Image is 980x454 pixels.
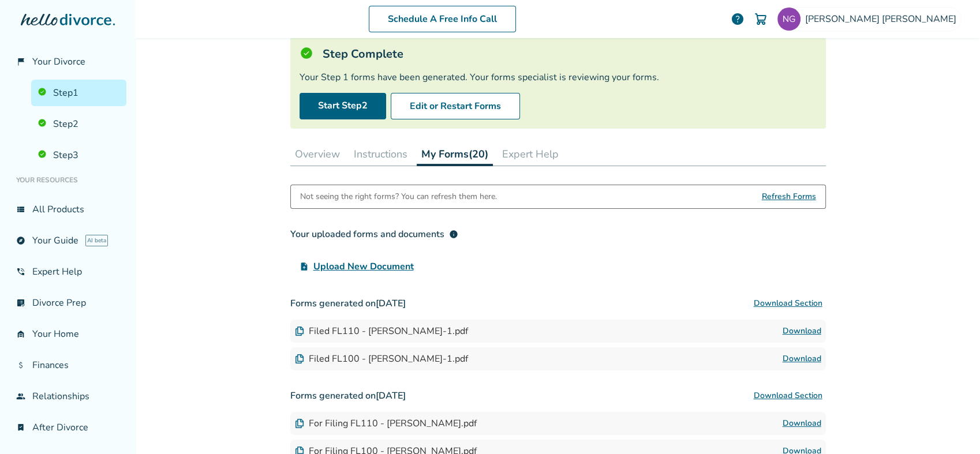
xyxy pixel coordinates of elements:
[9,321,126,347] a: garage_homeYour Home
[9,352,126,378] a: attach_moneyFinances
[295,417,477,430] div: For Filing FL110 - [PERSON_NAME].pdf
[323,46,403,62] h5: Step Complete
[313,260,414,273] span: Upload New Document
[32,55,85,68] span: Your Divorce
[805,13,961,25] span: [PERSON_NAME] [PERSON_NAME]
[16,236,25,245] span: explore
[783,352,821,366] a: Download
[295,354,304,363] img: Document
[9,168,126,192] li: Your Resources
[9,227,126,254] a: exploreYour GuideAI beta
[290,142,345,166] button: Overview
[300,71,817,84] div: Your Step 1 forms have been generated. Your forms specialist is reviewing your forms.
[290,292,826,315] h3: Forms generated on [DATE]
[16,423,25,432] span: bookmark_check
[16,329,25,339] span: garage_home
[349,142,412,166] button: Instructions
[731,12,745,26] a: help
[31,142,126,168] a: Step3
[9,48,126,75] a: flag_2Your Divorce
[16,267,25,276] span: phone_in_talk
[300,262,309,271] span: upload_file
[369,6,516,32] a: Schedule A Free Info Call
[9,290,126,316] a: list_alt_checkDivorce Prep
[16,392,25,401] span: group
[417,142,493,166] button: My Forms(20)
[9,196,126,223] a: view_listAll Products
[9,383,126,410] a: groupRelationships
[9,414,126,441] a: bookmark_checkAfter Divorce
[783,324,821,338] a: Download
[750,292,826,315] button: Download Section
[16,361,25,370] span: attach_money
[777,7,801,31] img: barrelracercutie@gmail.com
[295,352,468,365] div: Filed FL100 - [PERSON_NAME]-1.pdf
[498,142,563,166] button: Expert Help
[300,185,497,208] div: Not seeing the right forms? You can refresh them here.
[16,298,25,307] span: list_alt_check
[31,80,126,106] a: Step1
[922,399,980,454] iframe: Chat Widget
[16,205,25,214] span: view_list
[754,12,768,26] img: Cart
[295,327,304,336] img: Document
[750,384,826,407] button: Download Section
[9,258,126,285] a: phone_in_talkExpert Help
[300,93,386,119] a: Start Step2
[783,417,821,430] a: Download
[295,325,468,337] div: Filed FL110 - [PERSON_NAME]-1.pdf
[290,384,826,407] h3: Forms generated on [DATE]
[85,235,108,246] span: AI beta
[290,227,458,241] div: Your uploaded forms and documents
[295,419,304,428] img: Document
[31,111,126,137] a: Step2
[449,230,458,239] span: info
[16,57,25,66] span: flag_2
[762,185,816,208] span: Refresh Forms
[391,93,520,119] button: Edit or Restart Forms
